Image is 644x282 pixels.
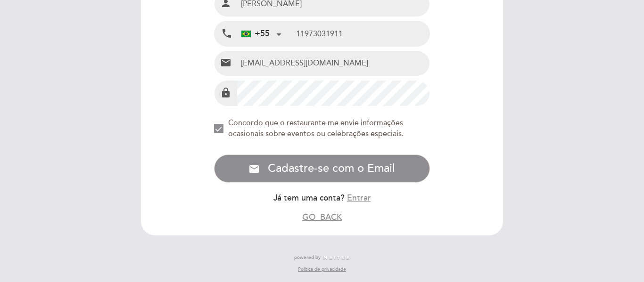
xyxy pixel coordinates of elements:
a: Política de privacidade [298,266,346,273]
i: email [248,163,260,175]
i: lock [220,87,231,98]
img: MEITRE [323,256,350,260]
button: GO_BACK [302,211,342,223]
div: +55 [241,28,270,40]
i: email [220,57,231,68]
span: Cadastre-se com o Email [268,162,395,176]
span: Já tem uma conta? [273,193,345,203]
div: Brazil (Brasil): +55 [238,22,285,46]
input: Telefone celular [296,21,429,46]
i: local_phone [221,28,232,40]
md-checkbox: NEW_MODAL_AGREE_RESTAURANT_SEND_OCCASIONAL_INFO [214,118,430,139]
input: Email [237,51,430,76]
span: Concordo que o restaurante me envie informações ocasionais sobre eventos ou celebrações especiais. [228,118,404,138]
button: email Cadastre-se com o Email [214,154,430,183]
span: powered by [294,254,321,261]
a: powered by [294,254,350,261]
button: Entrar [347,192,371,204]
